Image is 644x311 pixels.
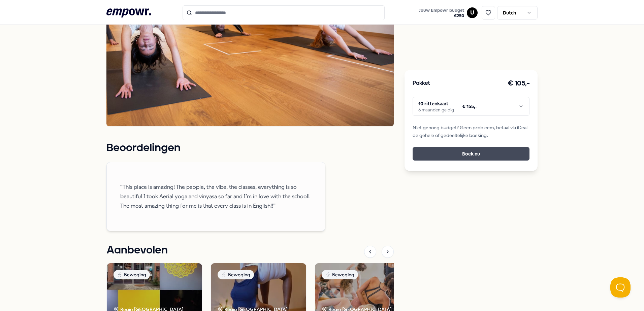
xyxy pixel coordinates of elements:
button: Jouw Empowr budget€250 [417,6,465,20]
button: U [467,7,478,18]
h3: € 105,- [508,78,530,89]
h1: Aanbevolen [106,242,168,259]
h3: Pakket [413,79,430,88]
span: Jouw Empowr budget [419,8,464,13]
input: Search for products, categories or subcategories [183,5,385,20]
iframe: Help Scout Beacon - Open [610,277,631,298]
div: Beweging [322,270,358,279]
span: € 250 [419,13,464,19]
button: Boek nu [413,147,529,161]
div: Beweging [218,270,254,279]
div: Beweging [114,270,150,279]
span: Niet genoeg budget? Geen probleem, betaal via iDeal de gehele of gedeeltelijke boeking. [413,124,529,139]
p: “This place is amazing! The people, the vibe, the classes, everything is so beautiful I took Aeri... [120,182,312,211]
h1: Beoordelingen [106,140,394,157]
a: Jouw Empowr budget€250 [416,6,467,20]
